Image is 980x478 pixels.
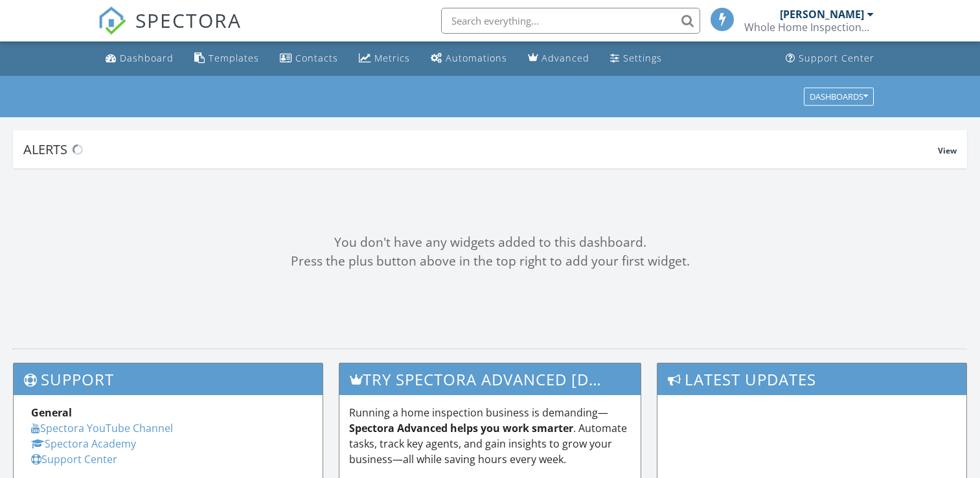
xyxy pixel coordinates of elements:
[349,421,573,435] strong: Spectora Advanced helps you work smarter
[14,363,323,395] h3: Support
[623,52,662,64] div: Settings
[541,52,589,64] div: Advanced
[31,405,72,420] strong: General
[275,47,343,71] a: Contacts
[938,145,957,156] span: View
[100,47,179,71] a: Dashboard
[13,233,967,252] div: You don't have any widgets added to this dashboard.
[98,6,126,35] img: The Best Home Inspection Software - Spectora
[31,421,173,435] a: Spectora YouTube Channel
[523,47,595,71] a: Advanced
[349,405,631,467] p: Running a home inspection business is demanding— . Automate tasks, track key agents, and gain ins...
[31,452,117,466] a: Support Center
[657,363,966,395] h3: Latest Updates
[98,17,242,45] a: SPECTORA
[31,437,136,451] a: Spectora Academy
[426,47,512,71] a: Automations (Basic)
[780,8,864,21] div: [PERSON_NAME]
[135,6,242,34] span: SPECTORA
[189,47,264,71] a: Templates
[605,47,667,71] a: Settings
[374,52,410,64] div: Metrics
[804,87,874,106] button: Dashboards
[339,363,641,395] h3: Try spectora advanced [DATE]
[810,92,868,101] div: Dashboards
[781,47,880,71] a: Support Center
[295,52,338,64] div: Contacts
[13,252,967,271] div: Press the plus button above in the top right to add your first widget.
[354,47,415,71] a: Metrics
[441,8,700,34] input: Search everything...
[209,52,259,64] div: Templates
[744,21,874,34] div: Whole Home Inspections, LLC
[446,52,507,64] div: Automations
[23,141,938,158] div: Alerts
[799,52,874,64] div: Support Center
[120,52,174,64] div: Dashboard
